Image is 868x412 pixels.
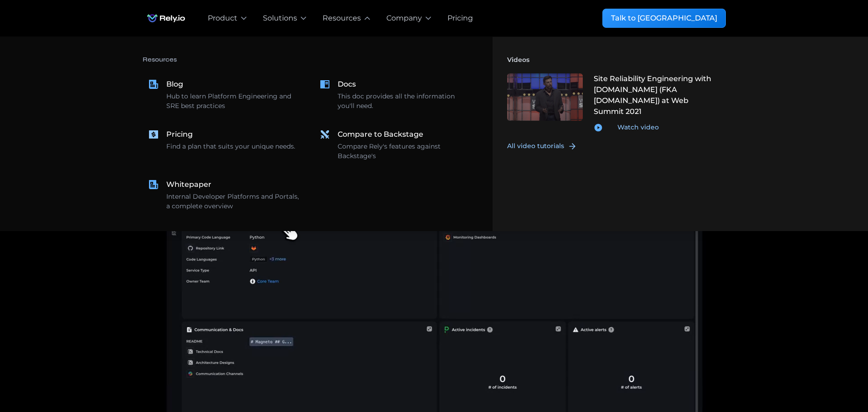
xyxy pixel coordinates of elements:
[602,9,726,28] a: Talk to [GEOGRAPHIC_DATA]
[143,51,478,68] h4: Resources
[166,92,301,111] div: Hub to learn Platform Engineering and SRE best practices
[507,51,726,68] h4: Videos
[314,73,478,116] a: DocsThis doc provides all the information you'll need.
[611,13,717,24] div: Talk to [GEOGRAPHIC_DATA]
[208,13,237,24] div: Product
[507,141,588,151] a: All video tutorials
[594,73,720,117] div: Site Reliability Engineering with [DOMAIN_NAME] (FKA [DOMAIN_NAME]) at Web Summit 2021
[143,174,307,216] a: WhitepaperInternal Developer Platforms and Portals, a complete overview
[386,13,422,24] div: Company
[808,352,855,399] iframe: Chatbot
[166,142,295,151] div: Find a plan that suits your unique needs.
[323,13,361,24] div: Resources
[507,141,564,151] div: All video tutorials
[143,124,307,166] a: PricingFind a plan that suits your unique needs.
[166,179,211,190] div: Whitepaper
[447,13,473,24] a: Pricing
[143,73,307,116] a: BlogHub to learn Platform Engineering and SRE best practices
[338,129,423,140] div: Compare to Backstage
[338,79,356,90] div: Docs
[338,92,473,111] div: This doc provides all the information you'll need.
[166,129,193,140] div: Pricing
[338,142,473,161] div: Compare Rely's features against Backstage's
[166,79,183,90] div: Blog
[166,192,301,211] div: Internal Developer Platforms and Portals, a complete overview
[314,124,478,166] a: Compare to BackstageCompare Rely's features against Backstage's
[502,68,726,138] a: Site Reliability Engineering with [DOMAIN_NAME] (FKA [DOMAIN_NAME]) at Web Summit 2021Watch video
[143,9,190,27] a: home
[263,13,297,24] div: Solutions
[143,9,190,27] img: Rely.io logo
[617,123,659,132] div: Watch video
